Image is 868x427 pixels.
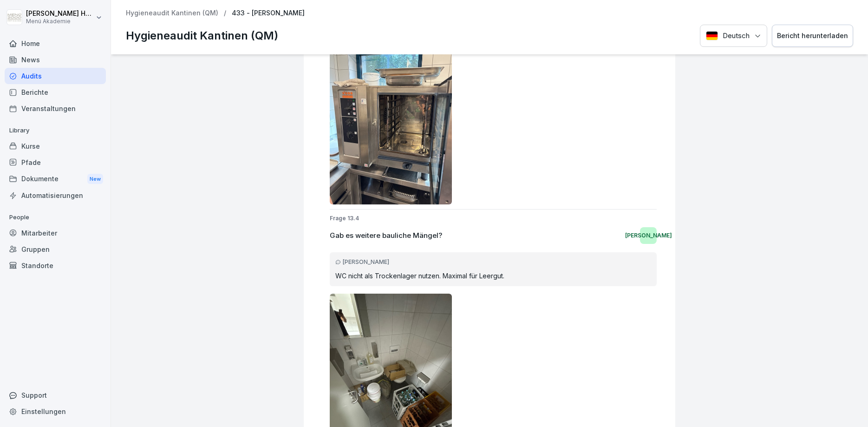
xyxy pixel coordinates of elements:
a: Audits [5,68,106,84]
p: Hygieneaudit Kantinen (QM) [126,27,278,44]
a: Pfade [5,154,106,171]
div: [PERSON_NAME] [335,258,651,266]
p: Menü Akademie [26,18,94,25]
p: Deutsch [723,31,750,41]
p: [PERSON_NAME] Hemken [26,10,94,18]
p: Frage 13.4 [330,214,657,223]
button: Bericht herunterladen [772,25,853,47]
button: Language [700,25,767,47]
p: / [224,9,226,17]
a: Mitarbeiter [5,225,106,241]
a: Veranstaltungen [5,100,106,117]
div: Dokumente [5,171,106,188]
div: Bericht herunterladen [777,31,848,41]
a: News [5,52,106,68]
a: Standorte [5,257,106,274]
p: 433 - [PERSON_NAME] [232,9,305,17]
p: Library [5,123,106,138]
p: WC nicht als Trockenlager nutzen. Maximal für Leergut. [335,271,651,281]
p: Gab es weitere bauliche Mängel? [330,230,442,241]
a: Hygieneaudit Kantinen (QM) [126,9,218,17]
div: [PERSON_NAME] [640,227,657,244]
a: Kurse [5,138,106,154]
div: Support [5,387,106,403]
a: Einstellungen [5,403,106,420]
p: People [5,210,106,225]
a: Automatisierungen [5,187,106,204]
div: New [87,174,103,184]
a: DokumenteNew [5,171,106,188]
img: lshb5fzd0h3zdnpgstc3opit.png [330,42,452,204]
a: Gruppen [5,241,106,257]
a: Home [5,35,106,52]
a: Berichte [5,84,106,100]
img: Deutsch [706,31,718,40]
